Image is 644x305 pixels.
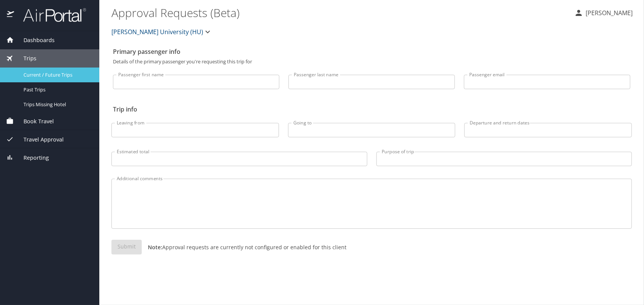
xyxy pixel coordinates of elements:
[14,54,36,63] span: Trips
[15,8,86,22] img: airportal-logo.png
[14,117,54,126] span: Book Travel
[108,24,215,39] button: [PERSON_NAME] University (HU)
[14,154,49,162] span: Reporting
[14,36,55,44] span: Dashboards
[148,244,162,251] strong: Note:
[111,1,568,24] h1: Approval Requests (Beta)
[7,8,15,22] img: icon-airportal.png
[111,27,203,37] span: [PERSON_NAME] University (HU)
[142,243,346,251] p: Approval requests are currently not configured or enabled for this client
[113,46,630,58] h2: Primary passenger info
[24,86,90,93] span: Past Trips
[14,135,64,144] span: Travel Approval
[113,103,630,115] h2: Trip info
[571,6,636,20] button: [PERSON_NAME]
[583,8,633,17] p: [PERSON_NAME]
[24,71,90,79] span: Current / Future Trips
[113,59,630,64] p: Details of the primary passenger you're requesting this trip for
[24,101,90,108] span: Trips Missing Hotel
